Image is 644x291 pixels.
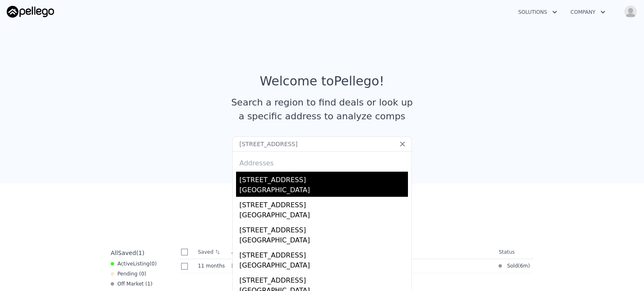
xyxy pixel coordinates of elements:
[228,95,416,123] div: Search a region to find deals or look up a specific address to analyze comps
[232,136,412,152] input: Search an address or region...
[239,197,408,210] div: [STREET_ADDRESS]
[239,272,408,286] div: [STREET_ADDRESS]
[7,6,54,18] img: Pellego
[239,260,408,272] div: [GEOGRAPHIC_DATA]
[528,263,530,269] span: )
[117,260,157,267] span: Active ( 0 )
[239,247,408,260] div: [STREET_ADDRESS]
[107,210,537,225] div: Saved Properties
[564,5,612,20] button: Company
[260,74,384,89] div: Welcome to Pellego !
[239,185,408,197] div: [GEOGRAPHIC_DATA]
[195,245,228,259] th: Saved
[111,270,146,277] div: Pending ( 0 )
[239,172,408,185] div: [STREET_ADDRESS]
[133,261,150,267] span: Listing
[198,263,225,269] time: 2024-11-08 20:30
[228,245,495,259] th: Address
[495,245,533,259] th: Status
[111,249,144,257] div: All ( 1 )
[502,263,520,269] span: Sold (
[231,263,281,269] span: [STREET_ADDRESS]
[624,5,637,18] img: avatar
[512,5,564,20] button: Solutions
[239,210,408,222] div: [GEOGRAPHIC_DATA]
[236,152,408,172] div: Addresses
[239,222,408,235] div: [STREET_ADDRESS]
[239,235,408,247] div: [GEOGRAPHIC_DATA]
[111,281,153,287] div: Off Market ( 1 )
[118,250,136,256] span: Saved
[520,263,528,269] time: 2025-03-25 13:50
